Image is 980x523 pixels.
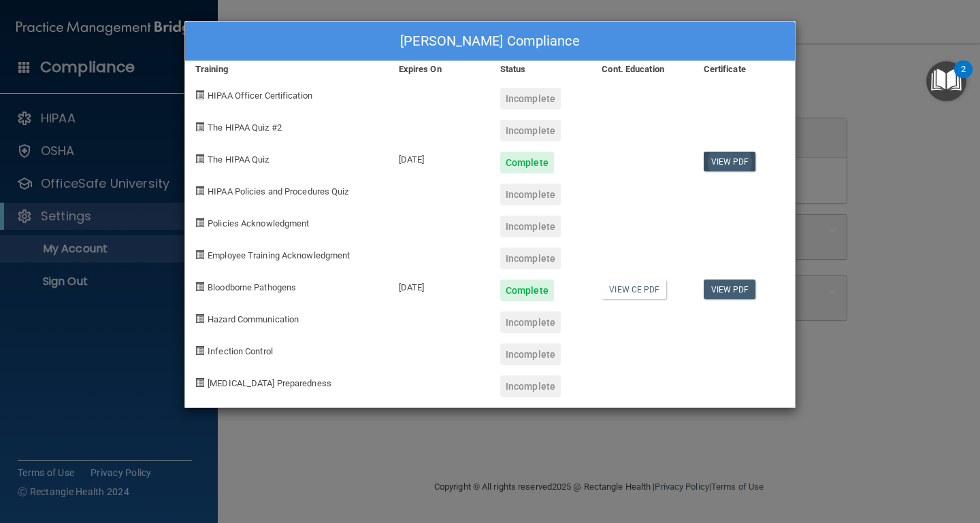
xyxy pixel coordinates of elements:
div: 2 [961,69,966,87]
div: Certificate [693,61,795,78]
div: Incomplete [500,184,561,205]
a: View PDF [704,280,756,299]
div: Incomplete [500,248,561,269]
div: Cont. Education [591,61,693,78]
a: View CE PDF [602,280,666,299]
button: Open Resource Center, 2 new notifications [926,61,966,101]
span: [MEDICAL_DATA] Preparedness [208,378,331,388]
div: Incomplete [500,375,561,397]
div: Incomplete [500,120,561,141]
span: HIPAA Policies and Procedures Quiz [208,186,348,197]
div: Status [490,61,591,78]
div: [PERSON_NAME] Compliance [185,22,795,61]
span: Bloodborne Pathogens [208,282,296,292]
span: Hazard Communication [208,314,299,324]
a: View PDF [704,152,756,171]
div: Incomplete [500,343,561,365]
div: [DATE] [389,141,490,173]
div: Complete [500,152,554,173]
span: The HIPAA Quiz [208,154,269,165]
span: Infection Control [208,346,273,356]
div: [DATE] [389,269,490,301]
div: Incomplete [500,216,561,237]
div: Expires On [389,61,490,78]
span: Policies Acknowledgment [208,218,309,229]
div: Incomplete [500,88,561,109]
div: Training [185,61,389,78]
div: Incomplete [500,311,561,333]
span: The HIPAA Quiz #2 [208,122,282,133]
span: HIPAA Officer Certification [208,90,312,101]
span: Employee Training Acknowledgment [208,250,350,260]
div: Complete [500,280,554,301]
